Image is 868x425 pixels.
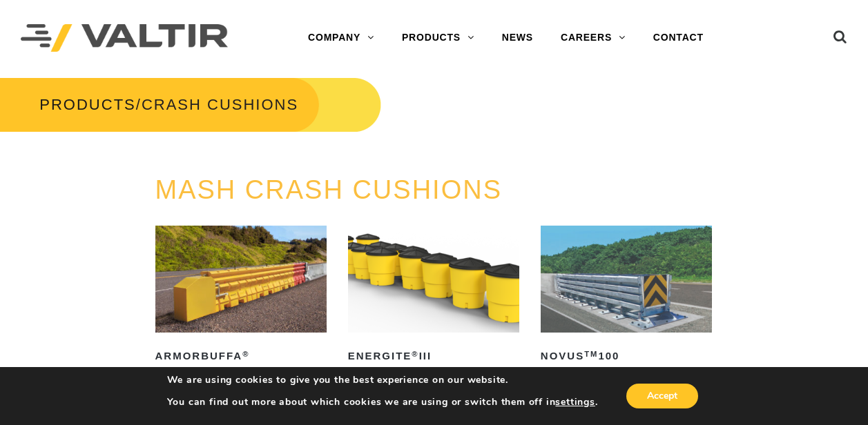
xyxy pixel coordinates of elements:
[547,24,639,52] a: CAREERS
[167,396,598,408] p: You can find out more about which cookies we are using or switch them off in .
[348,345,519,367] h2: ENERGITE III
[388,24,488,52] a: PRODUCTS
[155,226,327,367] a: ArmorBuffa®
[584,350,598,358] sup: TM
[242,350,249,358] sup: ®
[639,24,717,52] a: CONTACT
[155,345,327,367] h2: ArmorBuffa
[541,226,712,367] a: NOVUSTM100
[21,24,228,52] img: Valtir
[412,350,418,358] sup: ®
[541,345,712,367] h2: NOVUS 100
[155,175,503,204] a: MASH CRASH CUSHIONS
[142,96,298,113] span: CRASH CUSHIONS
[626,384,698,408] button: Accept
[555,396,595,408] button: settings
[348,226,519,367] a: ENERGITE®III
[39,96,135,113] a: PRODUCTS
[294,24,388,52] a: COMPANY
[488,24,547,52] a: NEWS
[167,374,598,386] p: We are using cookies to give you the best experience on our website.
